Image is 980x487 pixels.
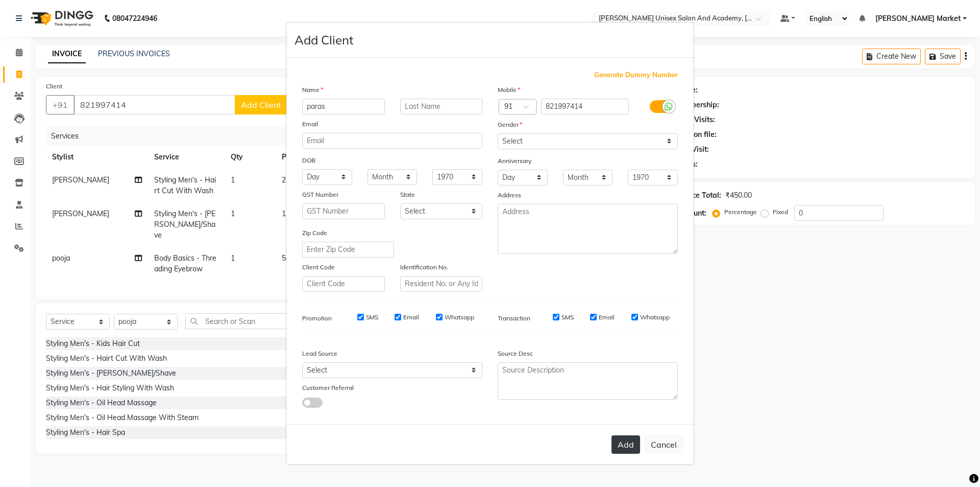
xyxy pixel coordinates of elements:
[498,349,533,358] label: Source Desc
[498,120,522,129] label: Gender
[302,263,335,272] label: Client Code
[400,276,483,292] input: Resident No. or Any Id
[302,156,315,165] label: DOB
[302,314,332,323] label: Promotion
[640,313,670,322] label: Whatsapp
[295,31,353,49] h4: Add Client
[302,203,385,219] input: GST Number
[302,349,337,358] label: Lead Source
[302,85,323,95] label: Name
[302,242,394,258] input: Enter Zip Code
[611,435,640,454] button: Add
[644,435,683,454] button: Cancel
[302,120,318,129] label: Email
[498,314,530,323] label: Transaction
[445,313,474,322] label: Whatsapp
[561,313,574,322] label: SMS
[302,383,354,392] label: Customer Referral
[498,85,520,95] label: Mobile
[599,313,615,322] label: Email
[302,99,385,114] input: First Name
[400,190,415,199] label: State
[498,156,531,166] label: Anniversary
[541,99,629,114] input: Mobile
[498,191,521,200] label: Address
[400,99,483,114] input: Last Name
[302,228,327,238] label: Zip Code
[302,133,482,149] input: Email
[400,263,448,272] label: Identification No.
[594,70,678,80] span: Generate Dummy Number
[302,276,385,292] input: Client Code
[302,190,338,199] label: GST Number
[403,313,419,322] label: Email
[366,313,378,322] label: SMS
